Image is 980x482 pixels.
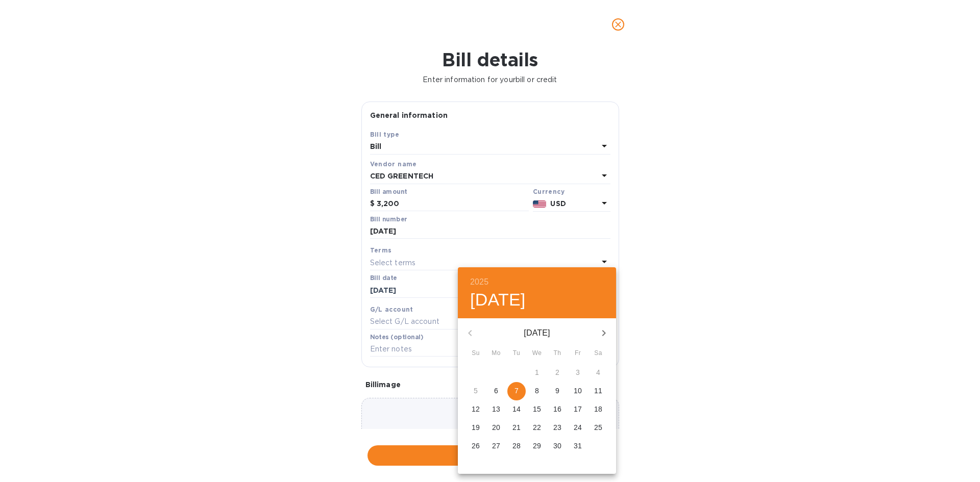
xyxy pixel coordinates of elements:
p: 17 [574,404,582,414]
span: Fr [569,348,587,359]
p: 18 [594,404,602,414]
button: 18 [589,400,607,419]
button: 29 [528,437,546,455]
span: Sa [589,348,607,359]
p: 10 [574,386,582,396]
p: 29 [533,441,541,451]
p: 8 [535,386,539,396]
button: 20 [487,419,505,437]
p: 7 [514,386,519,396]
span: Su [467,348,485,359]
button: 11 [589,382,607,400]
p: 24 [574,422,582,433]
p: 20 [492,422,500,433]
button: 25 [589,419,607,437]
button: 6 [487,382,505,400]
button: 9 [548,382,567,400]
p: 30 [553,441,561,451]
button: 14 [507,400,526,419]
span: Tu [507,348,526,359]
span: We [528,348,546,359]
button: 16 [548,400,567,419]
p: 28 [512,441,521,451]
button: 17 [569,400,587,419]
p: 6 [494,386,498,396]
p: 9 [555,386,559,396]
button: 2025 [470,275,488,289]
button: 27 [487,437,505,455]
p: [DATE] [482,327,592,339]
p: 11 [594,386,602,396]
button: 8 [528,382,546,400]
button: 24 [569,419,587,437]
button: 7 [507,382,526,400]
p: 14 [512,404,521,414]
p: 22 [533,422,541,433]
p: 21 [512,422,521,433]
p: 15 [533,404,541,414]
p: 16 [553,404,561,414]
span: Th [548,348,567,359]
span: Mo [487,348,505,359]
button: 26 [467,437,485,455]
button: 12 [467,400,485,419]
p: 31 [574,441,582,451]
button: 30 [548,437,567,455]
p: 25 [594,422,602,433]
button: 22 [528,419,546,437]
button: 31 [569,437,587,455]
button: 19 [467,419,485,437]
button: [DATE] [470,289,526,311]
p: 23 [553,422,561,433]
p: 27 [492,441,500,451]
p: 12 [472,404,480,414]
p: 13 [492,404,500,414]
button: 15 [528,400,546,419]
p: 19 [472,422,480,433]
button: 10 [569,382,587,400]
button: 21 [507,419,526,437]
button: 23 [548,419,567,437]
p: 26 [472,441,480,451]
button: 13 [487,400,505,419]
button: 28 [507,437,526,455]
